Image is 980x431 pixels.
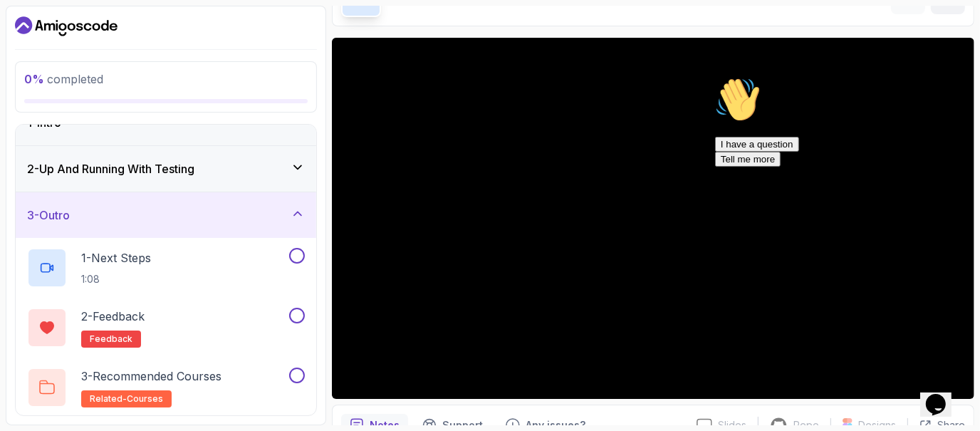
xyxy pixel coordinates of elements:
a: Dashboard [15,15,118,38]
span: related-courses [90,393,163,405]
button: 3-Recommended Coursesrelated-courses [27,368,305,407]
span: feedback [90,333,132,345]
span: Hi! How can we help? [6,43,141,53]
div: 👋Hi! How can we help?I have a questionTell me more [6,6,262,95]
span: completed [24,72,103,86]
iframe: chat widget [920,374,966,417]
p: 2 - Feedback [81,308,145,325]
button: I have a question [6,66,90,81]
h3: 3 - Outro [27,207,70,224]
button: 1-Next Steps1:08 [27,248,305,288]
p: 1 - Next Steps [81,249,151,266]
span: 0 % [24,72,44,86]
button: 2-Up And Running With Testing [16,146,316,192]
button: 2-Feedbackfeedback [27,308,305,348]
button: 3-Outro [16,192,316,238]
p: 1:08 [81,272,151,286]
iframe: 1 - Hi [332,38,974,399]
h3: 2 - Up And Running With Testing [27,160,194,177]
iframe: chat widget [709,71,966,367]
button: Tell me more [6,81,71,95]
img: :wave: [6,6,51,51]
p: 3 - Recommended Courses [81,368,221,385]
